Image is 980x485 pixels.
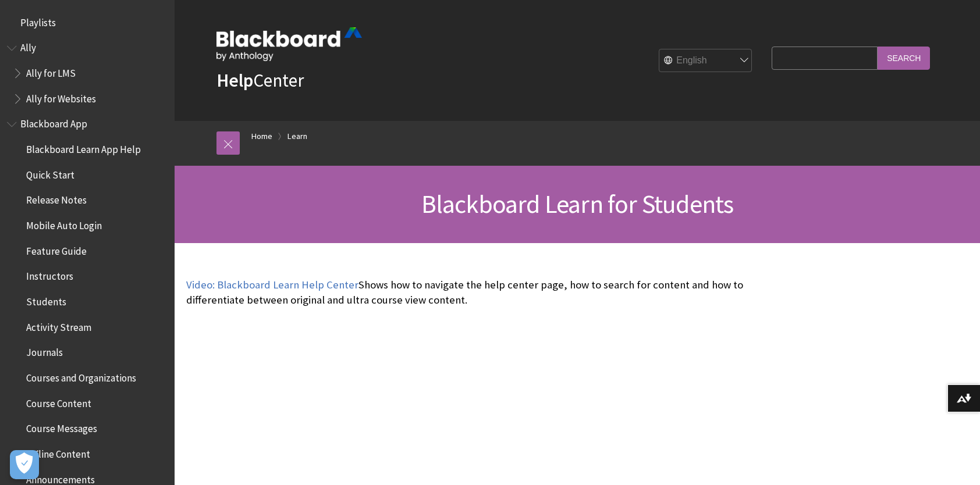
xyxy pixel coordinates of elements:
img: Blackboard by Anthology [216,27,362,61]
span: Offline Content [26,444,90,460]
select: Site Language Selector [659,49,752,73]
span: Blackboard Learn for Students [421,188,734,220]
span: Mobile Auto Login [26,216,102,231]
a: HelpCenter [216,69,304,92]
span: Journals [26,343,63,359]
span: Students [26,292,66,308]
input: Search [878,47,930,69]
span: Courses and Organizations [26,368,136,384]
span: Ally [20,38,36,54]
a: Learn [287,129,307,144]
span: Activity Stream [26,318,91,333]
strong: Help [216,69,253,92]
span: Course Messages [26,419,97,435]
span: Playlists [20,13,56,28]
nav: Book outline for Playlists [7,13,168,33]
span: Quick Start [26,165,74,181]
nav: Book outline for Anthology Ally Help [7,38,168,109]
span: Ally for LMS [26,63,76,79]
a: Home [251,129,272,144]
span: Course Content [26,394,91,409]
span: Blackboard Learn App Help [26,140,141,155]
a: Video: Blackboard Learn Help Center [186,278,358,292]
p: Shows how to navigate the help center page, how to search for content and how to differentiate be... [186,277,796,308]
span: Instructors [26,267,73,283]
button: Open Preferences [10,450,39,479]
span: Feature Guide [26,241,87,257]
span: Ally for Websites [26,89,96,105]
span: Blackboard App [20,115,87,130]
span: Release Notes [26,191,87,206]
